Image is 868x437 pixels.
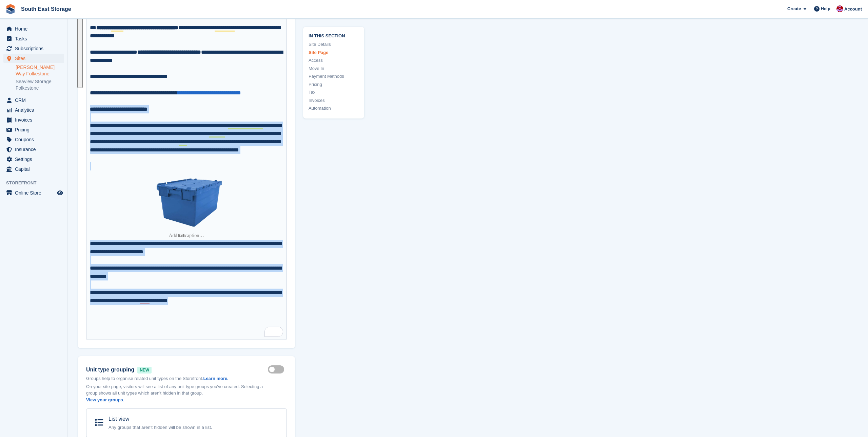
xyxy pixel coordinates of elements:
a: Pricing [309,81,359,88]
span: CRM [15,95,56,105]
span: Analytics [15,105,56,115]
img: Roger Norris [836,5,843,12]
a: Preview store [56,189,64,197]
a: Invoices [309,97,359,104]
a: South East Storage [18,3,74,15]
span: Home [15,24,56,34]
p: Groups help to organise related unit types on the Storefront. [86,375,268,382]
a: menu [3,154,64,164]
a: menu [3,44,64,53]
a: menu [3,54,64,63]
span: Sites [15,54,56,63]
span: List view [108,416,129,422]
span: Help [821,5,830,12]
small: Any groups that aren't hidden will be shown in a list. [108,425,212,430]
a: Automation [309,105,359,112]
a: View your groups. [86,397,124,402]
a: menu [3,135,64,144]
label: Unit type grouping [86,366,268,374]
a: Access [309,57,359,64]
a: Site Page [309,49,359,56]
a: menu [3,105,64,115]
a: Site Details [309,41,359,48]
span: Settings [15,154,56,164]
a: Payment Methods [309,73,359,80]
img: AD_4nXc445eUwc1LrmL64NGqz35iCZZVAWUzfOY_0-F6apV4xeUoVxbU-0XvDfwxrh1T8UNYCzYOEf1MuW5IhxwLnAUeuAMCT... [145,170,228,230]
a: Tax [309,89,359,96]
a: [PERSON_NAME] Way Folkestone [16,64,64,77]
span: Pricing [15,125,56,134]
span: Invoices [15,115,56,125]
a: Seaview Storage Folkestone [16,78,64,91]
span: Subscriptions [15,44,56,53]
span: Storefront [6,180,67,186]
label: Show groups on storefront [268,369,287,370]
a: menu [3,125,64,134]
img: stora-icon-8386f47178a22dfd0bd8f6a31ec36ba5ce8667c1dd55bd0f319d3a0aa187defe.svg [5,4,16,14]
a: menu [3,115,64,125]
span: Insurance [15,145,56,154]
span: Capital [15,164,56,174]
a: Learn more. [203,376,228,381]
span: NEW [137,367,152,374]
span: Coupons [15,135,56,144]
a: menu [3,34,64,43]
p: On your site page, visitors will see a list of any unit type groups you've created. Selecting a g... [86,383,268,403]
a: menu [3,164,64,174]
a: Move In [309,65,359,72]
span: Tasks [15,34,56,43]
a: menu [3,145,64,154]
span: Account [844,6,862,13]
a: menu [3,188,64,198]
a: menu [3,24,64,34]
a: menu [3,95,64,105]
span: Online Store [15,188,56,198]
span: Create [787,5,801,12]
span: In this section [309,32,359,38]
